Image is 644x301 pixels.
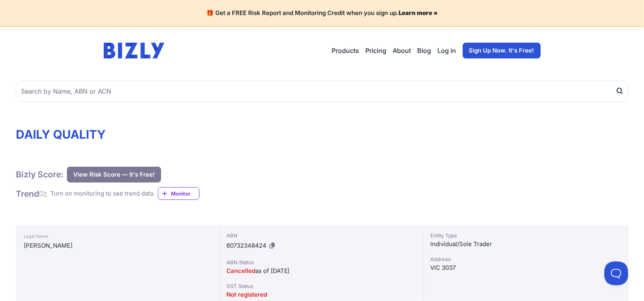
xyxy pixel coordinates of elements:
[418,46,431,55] a: Blog
[430,231,621,239] div: Entity Type
[226,266,418,276] div: as of [DATE]
[16,81,628,102] input: Search by Name, ABN or ACN
[604,261,628,285] iframe: Toggle Customer Support
[226,258,418,266] div: ABN Status
[67,167,161,182] button: View Risk Score — It's Free!
[226,231,418,239] div: ABN
[9,9,635,17] h4: 🎁 Get a FREE Risk Report and Monitoring Credit when you sign up.
[158,187,199,200] a: Monitor
[226,242,266,249] span: 60732348424
[24,231,212,241] div: Legal Name
[16,127,628,141] h1: DAILY QUALITY
[332,46,359,55] button: Products
[430,263,621,273] div: VIC 3037
[366,46,387,55] a: Pricing
[463,43,541,58] a: Sign Up Now. It's Free!
[430,239,621,249] div: Individual/Sole Trader
[430,255,621,263] div: Address
[226,267,255,275] span: Cancelled
[16,188,47,199] h1: Trend :
[393,46,411,55] a: About
[399,9,438,17] a: Learn more »
[50,189,155,198] div: Turn on monitoring to see trend data.
[171,190,199,198] span: Monitor
[226,282,418,290] div: GST Status
[438,46,456,55] a: Log in
[24,241,212,250] div: [PERSON_NAME]
[226,291,267,298] span: Not registered
[16,169,64,180] h1: Bizly Score:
